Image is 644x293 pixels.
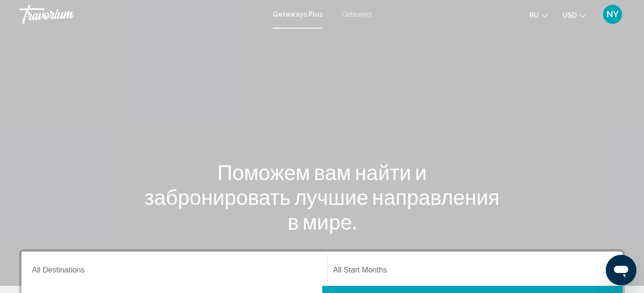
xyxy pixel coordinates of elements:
a: Getaways Plus [273,10,323,18]
button: Change language [529,8,548,22]
a: Travorium [19,5,263,24]
span: USD [562,11,577,19]
a: Getaways [342,10,372,18]
iframe: Кнопка запуска окна обмена сообщениями [606,255,636,285]
button: User Menu [600,4,625,24]
span: NY [607,10,619,19]
button: Change currency [562,8,586,22]
span: ru [529,11,539,19]
h1: Поможем вам найти и забронировать лучшие направления в мире. [143,160,501,234]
